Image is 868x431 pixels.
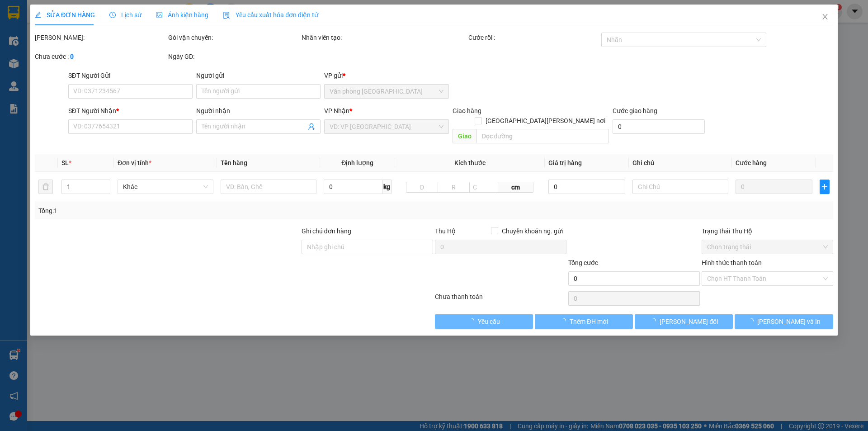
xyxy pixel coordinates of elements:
[736,159,767,166] span: Cước hàng
[468,33,600,43] div: Cước rồi :
[469,182,498,193] input: C
[38,206,335,216] div: Tổng: 1
[482,116,609,126] span: [GEOGRAPHIC_DATA][PERSON_NAME] nơi
[35,52,166,62] div: Chưa cước :
[35,11,95,19] span: SỬA ĐƠN HÀNG
[498,226,566,236] span: Chuyển khoản ng. gửi
[156,12,162,18] span: picture
[221,180,316,194] input: VD: Bàn, Ghế
[35,33,166,43] div: [PERSON_NAME]:
[735,314,833,329] button: [PERSON_NAME] và In
[498,182,533,193] span: cm
[123,180,208,194] span: Khác
[341,159,373,166] span: Định lượng
[196,71,321,81] div: Người gửi
[613,107,657,114] label: Cước giao hàng
[109,11,142,19] span: Lịch sử
[325,71,449,81] div: VP gửi
[613,119,705,134] input: Cước giao hàng
[406,182,439,193] input: D
[570,317,608,327] span: Thêm ĐH mới
[382,180,392,194] span: kg
[302,227,351,235] label: Ghi chú đơn hàng
[702,259,762,266] label: Hình thức thanh toán
[478,317,500,327] span: Yêu cầu
[325,107,350,114] span: VP Nhận
[434,292,567,308] div: Chưa thanh toán
[453,107,481,114] span: Giao hàng
[650,318,660,324] span: loading
[302,240,433,254] input: Ghi chú đơn hàng
[702,226,833,236] div: Trạng thái Thu Hộ
[453,129,476,143] span: Giao
[68,106,193,116] div: SĐT Người Nhận
[568,259,598,266] span: Tổng cước
[635,314,733,329] button: [PERSON_NAME] đổi
[820,180,830,194] button: plus
[196,106,321,116] div: Người nhận
[308,123,316,130] span: user-add
[156,11,208,19] span: Ảnh kiện hàng
[560,318,570,324] span: loading
[707,240,828,254] span: Chọn trạng thái
[435,314,533,329] button: Yêu cầu
[330,85,443,98] span: Văn phòng Đà Nẵng
[476,129,609,143] input: Dọc đường
[454,159,486,166] span: Kích thước
[633,180,729,194] input: Ghi Chú
[223,11,318,19] span: Yêu cầu xuất hóa đơn điện tử
[757,317,821,327] span: [PERSON_NAME] và In
[468,318,478,324] span: loading
[548,159,582,166] span: Giá trị hàng
[821,183,829,190] span: plus
[61,159,69,166] span: SL
[821,13,829,20] span: close
[660,317,718,327] span: [PERSON_NAME] đổi
[38,180,53,194] button: delete
[168,52,300,62] div: Ngày GD:
[435,227,456,235] span: Thu Hộ
[736,180,812,194] input: 0
[535,314,633,329] button: Thêm ĐH mới
[223,12,230,19] img: icon
[747,318,757,324] span: loading
[68,71,193,81] div: SĐT Người Gửi
[168,33,300,43] div: Gói vận chuyển:
[118,159,152,166] span: Đơn vị tính
[109,12,116,18] span: clock-circle
[35,12,41,18] span: edit
[302,33,467,43] div: Nhân viên tạo:
[812,5,838,30] button: Close
[438,182,470,193] input: R
[629,154,732,172] th: Ghi chú
[221,159,247,166] span: Tên hàng
[70,53,74,60] b: 0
